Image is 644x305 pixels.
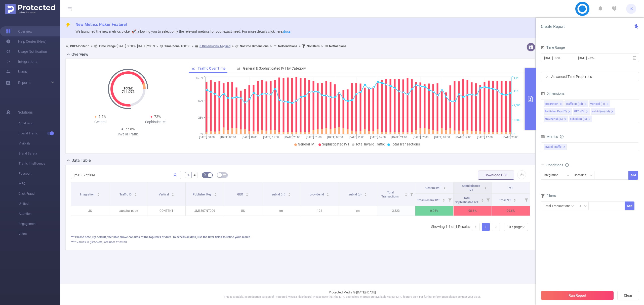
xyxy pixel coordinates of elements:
[574,171,590,179] div: Contains
[326,192,329,195] div: Sort
[272,193,286,196] span: sub id (m)
[230,44,235,48] span: >
[578,55,618,61] input: End date
[199,136,215,139] tspan: [DATE] 00:00
[513,198,516,199] i: icon: caret-up
[98,115,106,119] span: 5.5%
[544,116,568,122] li: provider id (l5)
[196,77,203,80] tspan: 86.3%
[71,171,181,179] input: Search...
[19,159,60,169] span: Traffic Intelligence
[462,184,480,192] span: Sophisticated IVT
[541,45,565,49] span: Time Range
[75,22,127,27] span: New Metrics Picker Feature!
[6,36,47,46] a: Help Center (New)
[19,229,60,239] span: Video
[99,44,117,48] b: Time Range:
[187,173,189,177] span: %
[288,194,291,196] i: icon: caret-down
[164,44,181,48] b: Time Zone:
[569,116,592,122] li: sub id (p) (l6)
[364,192,367,194] i: icon: caret-up
[193,193,212,196] span: Publisher Key
[18,107,33,117] span: Solutions
[474,225,477,228] i: icon: left
[442,198,445,201] div: Sort
[544,144,567,150] span: Invalid Traffic
[586,110,588,113] i: icon: close
[574,108,585,115] div: GEO (l3)
[417,198,440,202] span: Total General IVT
[288,192,291,194] i: icon: caret-up
[628,171,638,180] button: Add
[478,171,514,180] button: Download PDF
[246,192,249,195] div: Sort
[80,193,95,196] span: Integration
[541,135,558,139] span: Metrics
[320,44,325,48] span: >
[592,108,610,115] div: sub id (m) (l4)
[454,206,492,216] p: 98.6%
[499,198,512,202] span: Total IVT
[381,191,399,198] span: Total Transactions
[198,66,226,70] span: Traffic Over Time
[322,142,349,146] span: Sophisticated IVT
[242,136,257,139] tspan: [DATE] 10:00
[541,24,565,29] span: Create Report
[327,194,329,196] i: icon: caret-down
[19,118,60,128] span: Anti-Fraud
[625,201,634,210] button: Add
[300,206,338,216] p: 124
[513,198,516,201] div: Sort
[71,240,530,244] div: **** Values in (Brackets) are user attested
[125,127,135,131] span: 77.5%
[492,206,530,216] p: 99.6%
[580,202,585,210] div: ≥
[405,192,407,194] i: icon: caret-up
[617,291,639,300] button: Clear
[446,194,453,206] i: Filter menu
[71,235,530,239] div: *** Please note, By default, the table above consists of the top rows of data. To access all data...
[477,136,493,139] tspan: [DATE] 17:00
[481,200,484,201] i: icon: caret-down
[224,206,262,216] p: US
[73,119,128,125] div: General
[391,142,420,146] span: Total Transactions
[544,55,584,61] input: Start date
[186,206,224,216] p: JM1307NT009
[6,46,47,57] a: Usage Notification
[214,192,217,195] div: Sort
[19,179,60,189] span: MRC
[425,186,441,190] span: General IVT
[590,174,593,177] i: icon: down
[507,223,522,231] div: 10 / page
[568,110,571,113] i: icon: close
[147,206,185,216] p: CONTENT
[298,142,316,146] span: General IVT
[514,77,518,80] tspan: 14K
[591,108,615,115] li: sub id (m) (l4)
[405,194,407,196] i: icon: caret-down
[545,75,548,78] i: icon: right
[119,193,132,196] span: Traffic ID
[541,91,565,95] span: Dimensions
[364,192,367,195] div: Sort
[503,136,518,139] tspan: [DATE] 23:00
[589,100,610,107] li: Vertical (l1)
[71,206,109,216] p: JS
[442,200,445,201] i: icon: caret-down
[560,135,563,138] i: icon: info-circle
[630,4,633,14] span: IK
[190,44,195,48] span: >
[297,44,302,48] span: >
[243,66,306,70] span: General & Sophisticated IVT by Category
[541,72,639,81] div: icon: rightAdvanced Time Properties
[128,119,183,125] div: Sophisticated
[544,100,563,107] li: Integration
[523,194,530,206] i: Filter menu
[327,192,329,194] i: icon: caret-up
[65,44,70,48] i: icon: user
[481,198,484,201] div: Sort
[514,89,518,93] tspan: 11K
[65,23,70,28] i: icon: thunderbolt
